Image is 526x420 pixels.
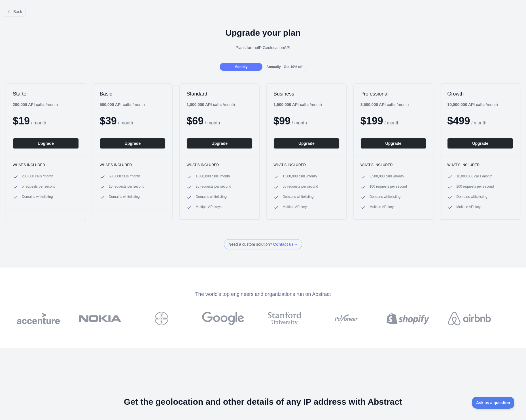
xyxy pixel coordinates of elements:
[273,102,322,107] div: / month
[360,102,396,107] b: 3,500,000 API calls
[273,102,309,107] b: 1,500,000 API calls
[360,90,427,97] h2: Professional
[472,397,515,409] iframe: Toggle Customer Support
[186,102,222,107] b: 1,000,000 API calls
[186,115,203,127] span: $ 69
[273,90,340,97] h2: Business
[360,102,409,107] div: / month
[360,115,383,127] span: $ 199
[186,90,253,97] h2: Standard
[273,115,290,127] span: $ 99
[186,102,235,107] div: / month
